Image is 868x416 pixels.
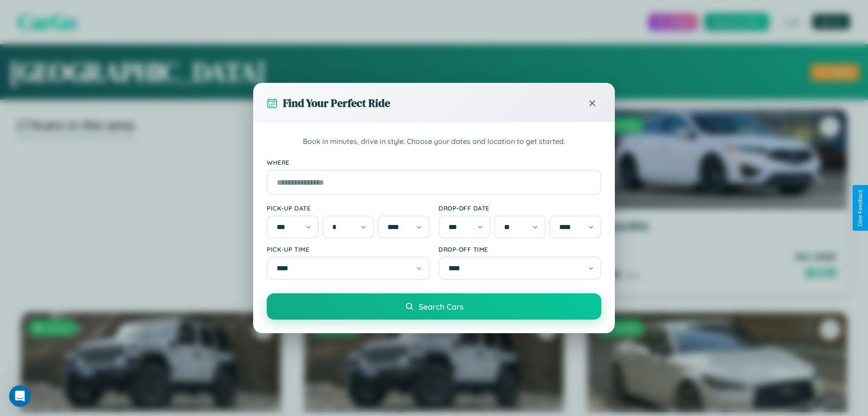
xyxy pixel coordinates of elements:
[267,293,601,320] button: Search Cars
[267,245,429,253] label: Pick-up Time
[267,158,601,166] label: Where
[267,204,429,212] label: Pick-up Date
[283,96,390,110] h3: Find Your Perfect Ride
[439,204,601,212] label: Drop-off Date
[267,136,601,148] p: Book in minutes, drive in style. Choose your dates and location to get started.
[439,245,601,253] label: Drop-off Time
[419,301,463,311] span: Search Cars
